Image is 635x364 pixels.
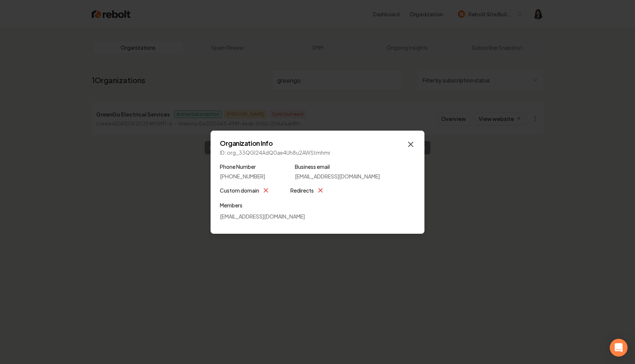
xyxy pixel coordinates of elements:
[220,173,265,180] span: [PHONE_NUMBER]
[220,201,415,210] label: Members
[220,162,265,171] label: Phone Number
[220,186,259,195] label: Custom domain
[295,173,380,180] span: [EMAIL_ADDRESS][DOMAIN_NAME]
[295,162,380,171] label: Business email
[290,186,314,195] label: Redirects
[220,149,415,156] p: ID: org_33QGl24AdQ0ae4Uh8u2AWStmhmr
[220,140,415,147] h2: Organization Info
[220,213,415,220] p: [EMAIL_ADDRESS][DOMAIN_NAME]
